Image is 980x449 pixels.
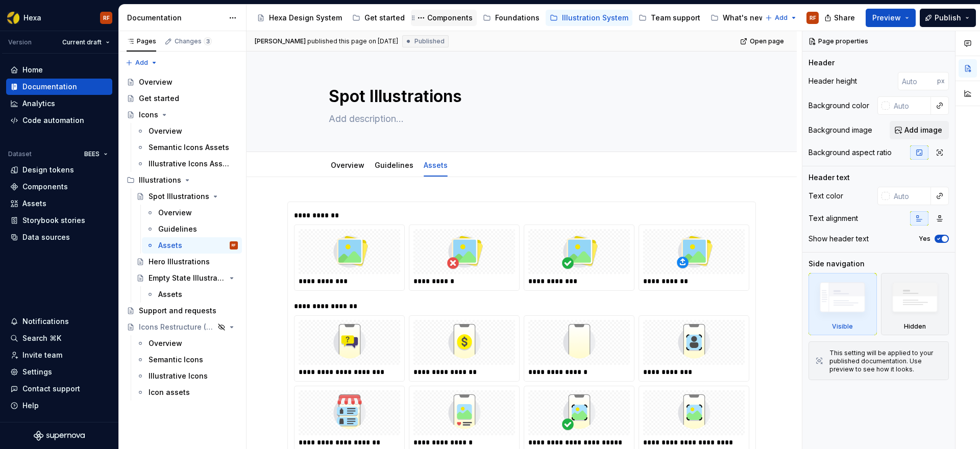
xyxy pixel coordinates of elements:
div: Pages [127,37,156,45]
span: [PERSON_NAME] [255,37,306,45]
button: HexaRF [2,7,116,29]
a: Settings [6,364,112,380]
a: Analytics [6,95,112,112]
div: Dataset [8,150,32,158]
a: Illustrative Icons [132,368,242,384]
a: Hero Illustrations [132,254,242,270]
div: Overview [327,154,369,176]
div: Assets [420,154,452,176]
div: Overview [149,338,182,348]
div: Semantic Icons Assets [149,142,229,153]
button: Publish [920,9,976,27]
div: Illustrations [139,175,181,185]
a: Icons [122,107,242,123]
textarea: Spot Illustrations [327,84,713,109]
div: Home [22,65,43,75]
div: Overview [158,208,192,218]
div: Header height [808,76,857,86]
div: Illustration System [562,13,628,23]
div: Text color [808,191,843,201]
div: Header [808,58,835,68]
div: Background color [808,101,869,111]
a: Illustration System [546,10,632,26]
span: Add image [904,125,942,135]
div: Visible [832,322,853,331]
div: Hero Illustrations [149,257,210,267]
div: Assets [22,198,46,209]
div: Hexa Design System [269,13,342,23]
button: Help [6,397,112,414]
div: Analytics [22,98,55,109]
img: a56d5fbf-f8ab-4a39-9705-6fc7187585ab.png [7,12,19,24]
a: Empty State Illustrations [132,270,242,286]
a: Illustrative Icons Assets [132,156,242,172]
a: Semantic Icons Assets [132,139,242,156]
div: Storybook stories [22,215,85,226]
input: Auto [890,96,931,115]
div: Foundations [495,13,540,23]
a: Storybook stories [6,212,112,229]
a: Design tokens [6,162,112,178]
a: Team support [634,10,704,26]
a: Assets [424,161,448,169]
a: Assets [6,195,112,212]
a: Home [6,62,112,78]
div: Assets [158,240,182,251]
input: Auto [890,187,931,205]
div: Changes [175,37,212,45]
a: Foundations [479,10,544,26]
button: BEES [80,147,112,161]
div: Search ⌘K [22,333,61,343]
div: Team support [651,13,700,23]
a: Documentation [6,79,112,95]
div: Get started [139,93,179,104]
span: Open page [750,37,784,45]
div: Visible [808,273,877,335]
div: Get started [364,13,405,23]
a: Overview [132,335,242,352]
span: 3 [204,37,212,45]
div: Design tokens [22,165,74,175]
div: Guidelines [371,154,418,176]
button: Add image [890,121,949,139]
div: Illustrative Icons [149,371,208,381]
button: Preview [866,9,916,27]
div: published this page on [DATE] [307,37,398,45]
button: Add [762,11,800,25]
div: Illustrative Icons Assets [149,159,233,169]
div: Show header text [808,234,869,244]
div: Icons Restructure (WIP 🚧) [139,322,214,332]
div: Semantic Icons [149,355,203,365]
div: Version [8,38,32,46]
button: Add [122,56,161,70]
button: Current draft [58,35,114,49]
div: Components [22,182,68,192]
button: Contact support [6,381,112,397]
div: Guidelines [158,224,197,234]
a: Overview [122,74,242,90]
a: Assets [142,286,242,303]
div: Components [427,13,473,23]
div: RF [103,14,110,22]
div: Invite team [22,350,62,360]
p: px [937,77,945,85]
div: RF [810,14,816,22]
a: Open page [737,34,789,48]
div: This setting will be applied to your published documentation. Use preview to see how it looks. [829,349,942,373]
input: Auto [898,72,937,90]
a: Components [411,10,477,26]
div: Assets [158,289,182,300]
a: What's new [706,10,769,26]
span: Current draft [62,38,102,46]
a: Get started [348,10,409,26]
div: Spot Illustrations [149,191,209,202]
a: Overview [142,205,242,221]
a: Spot Illustrations [132,188,242,205]
div: Icon assets [149,387,190,397]
div: Hexa [23,13,41,23]
div: Help [22,401,39,411]
span: Publish [935,13,961,23]
div: Code automation [22,115,84,126]
svg: Supernova Logo [34,431,85,441]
